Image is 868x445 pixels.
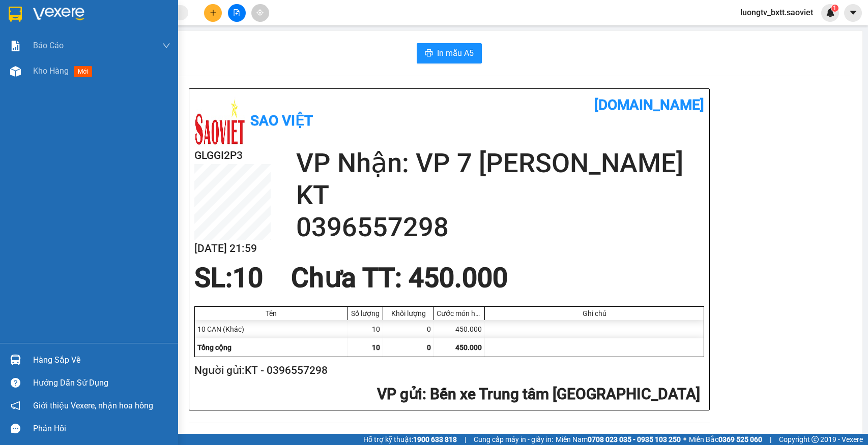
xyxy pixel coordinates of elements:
[348,320,383,338] div: 10
[194,262,233,294] span: SL:
[204,4,222,22] button: plus
[33,353,170,368] div: Hàng sắp về
[413,435,457,443] strong: 1900 633 818
[372,343,380,352] span: 10
[437,47,474,59] span: In mẫu A5
[296,211,704,243] h2: 0396557298
[812,436,819,443] span: copyright
[732,6,821,19] span: luongtv_bxtt.saoviet
[831,5,838,12] sup: 1
[588,435,681,443] strong: 0708 023 035 - 0935 103 250
[296,147,704,179] h2: VP Nhận: VP 7 [PERSON_NAME]
[350,309,380,317] div: Số lượng
[11,378,20,388] span: question-circle
[194,240,271,257] h2: [DATE] 21:59
[833,5,836,12] span: 1
[194,97,245,147] img: logo.jpg
[194,147,271,164] h2: GLGGI2P3
[11,401,20,410] span: notification
[383,320,434,338] div: 0
[285,263,514,293] div: Chưa TT : 450.000
[33,399,153,412] span: Giới thiệu Vexere, nhận hoa hồng
[465,434,466,445] span: |
[474,434,553,445] span: Cung cấp máy in - giấy in:
[377,385,422,403] span: VP gửi
[718,435,762,443] strong: 0369 525 060
[10,66,21,77] img: warehouse-icon
[427,343,431,352] span: 0
[826,8,835,17] img: icon-new-feature
[256,9,264,16] span: aim
[195,320,348,338] div: 10 CAN (Khác)
[296,179,704,211] h2: KT
[487,309,701,317] div: Ghi chú
[250,112,313,129] b: Sao Việt
[689,434,762,445] span: Miền Bắc
[434,320,485,338] div: 450.000
[33,66,69,76] span: Kho hàng
[210,9,217,16] span: plus
[197,309,344,317] div: Tên
[849,8,858,17] span: caret-down
[233,9,240,16] span: file-add
[74,66,92,77] span: mới
[437,309,482,317] div: Cước món hàng
[233,262,263,294] span: 10
[251,4,269,22] button: aim
[594,97,704,113] b: [DOMAIN_NAME]
[33,39,64,52] span: Báo cáo
[556,434,681,445] span: Miền Nam
[425,49,433,58] span: printer
[10,355,21,365] img: warehouse-icon
[455,343,482,352] span: 450.000
[33,375,170,391] div: Hướng dẫn sử dụng
[417,43,482,63] button: printerIn mẫu A5
[363,434,457,445] span: Hỗ trợ kỹ thuật:
[9,7,22,22] img: logo-vxr
[683,437,686,441] span: ⚪️
[10,41,21,51] img: solution-icon
[194,362,700,379] h2: Người gửi: KT - 0396557298
[386,309,431,317] div: Khối lượng
[770,434,771,445] span: |
[33,421,170,436] div: Phản hồi
[228,4,246,22] button: file-add
[194,384,700,405] h2: : Bến xe Trung tâm [GEOGRAPHIC_DATA]
[162,42,170,50] span: down
[844,4,862,22] button: caret-down
[197,343,232,352] span: Tổng cộng
[11,424,20,433] span: message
